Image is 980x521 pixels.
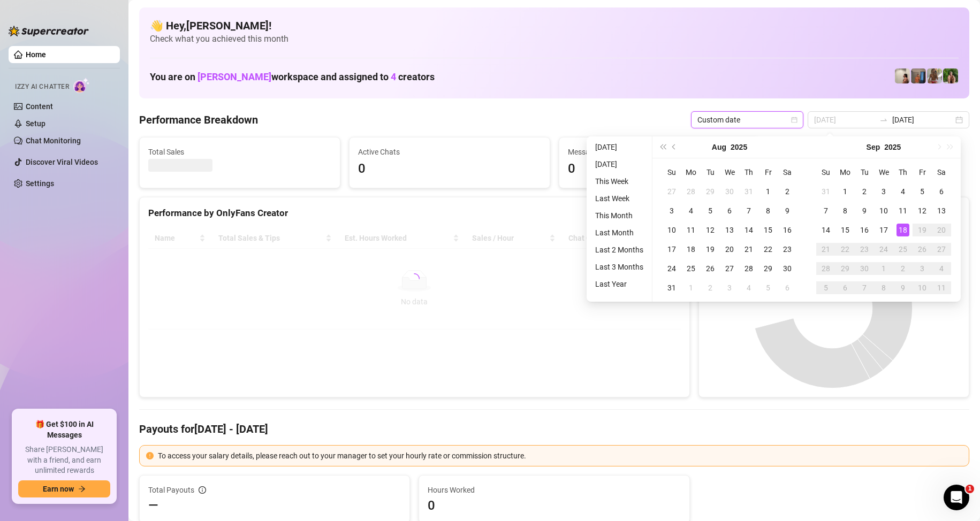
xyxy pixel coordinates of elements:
[701,259,720,278] td: 2025-08-26
[819,185,832,198] div: 31
[26,158,98,166] a: Discover Viral Videos
[943,68,958,83] img: Nathaniel
[816,240,835,259] td: 2025-09-21
[916,224,929,236] div: 19
[858,281,871,294] div: 7
[591,141,648,154] li: [DATE]
[897,281,909,294] div: 9
[913,163,932,182] th: Fr
[146,452,154,459] span: exclamation-circle
[855,163,874,182] th: Tu
[591,243,648,256] li: Last 2 Months
[858,185,871,198] div: 2
[816,278,835,297] td: 2025-10-05
[685,262,697,275] div: 25
[742,224,755,236] div: 14
[665,243,678,256] div: 17
[148,484,194,496] span: Total Payouts
[701,182,720,201] td: 2025-07-29
[681,278,701,297] td: 2025-09-01
[897,204,909,217] div: 11
[762,281,774,294] div: 5
[685,224,697,236] div: 11
[778,201,797,220] td: 2025-08-09
[681,163,701,182] th: Mo
[78,485,86,493] span: arrow-right
[758,220,778,240] td: 2025-08-15
[835,278,855,297] td: 2025-10-06
[150,18,959,33] h4: 👋 Hey, [PERSON_NAME] !
[704,262,717,275] div: 26
[816,163,835,182] th: Su
[758,240,778,259] td: 2025-08-22
[778,240,797,259] td: 2025-08-23
[591,260,648,273] li: Last 3 Months
[742,204,755,217] div: 7
[720,220,739,240] td: 2025-08-13
[855,259,874,278] td: 2025-09-30
[428,497,680,514] span: 0
[739,201,758,220] td: 2025-08-07
[877,185,890,198] div: 3
[720,182,739,201] td: 2025-07-30
[877,224,890,236] div: 17
[139,422,969,436] h4: Payouts for [DATE] - [DATE]
[73,78,90,93] img: AI Chatter
[665,281,678,294] div: 31
[781,224,794,236] div: 16
[835,163,855,182] th: Mo
[935,224,948,236] div: 20
[358,146,541,158] span: Active Chats
[911,68,926,83] img: Wayne
[665,204,678,217] div: 3
[591,175,648,188] li: This Week
[932,201,951,220] td: 2025-09-13
[662,220,681,240] td: 2025-08-10
[723,281,736,294] div: 3
[758,163,778,182] th: Fr
[712,136,726,158] button: Choose a month
[758,259,778,278] td: 2025-08-29
[150,71,435,83] h1: You are on workspace and assigned to creators
[662,278,681,297] td: 2025-08-31
[858,243,871,256] div: 23
[762,204,774,217] div: 8
[781,185,794,198] div: 2
[913,240,932,259] td: 2025-09-26
[966,485,974,493] span: 1
[819,281,832,294] div: 5
[778,182,797,201] td: 2025-08-02
[874,259,893,278] td: 2025-10-01
[197,71,271,82] span: [PERSON_NAME]
[835,201,855,220] td: 2025-09-08
[778,220,797,240] td: 2025-08-16
[758,201,778,220] td: 2025-08-08
[867,136,880,158] button: Choose a month
[835,182,855,201] td: 2025-09-01
[781,204,794,217] div: 9
[839,185,852,198] div: 1
[685,185,697,198] div: 28
[408,273,420,285] span: loading
[874,163,893,182] th: We
[884,136,901,158] button: Choose a year
[681,182,701,201] td: 2025-07-28
[874,240,893,259] td: 2025-09-24
[697,112,797,128] span: Custom date
[816,259,835,278] td: 2025-09-28
[879,116,888,124] span: swap-right
[681,259,701,278] td: 2025-08-25
[895,68,910,83] img: Ralphy
[877,262,890,275] div: 1
[739,182,758,201] td: 2025-07-31
[877,204,890,217] div: 10
[839,224,852,236] div: 15
[892,114,953,126] input: End date
[839,262,852,275] div: 29
[762,262,774,275] div: 29
[932,278,951,297] td: 2025-10-11
[704,281,717,294] div: 2
[893,278,913,297] td: 2025-10-09
[781,262,794,275] div: 30
[935,281,948,294] div: 11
